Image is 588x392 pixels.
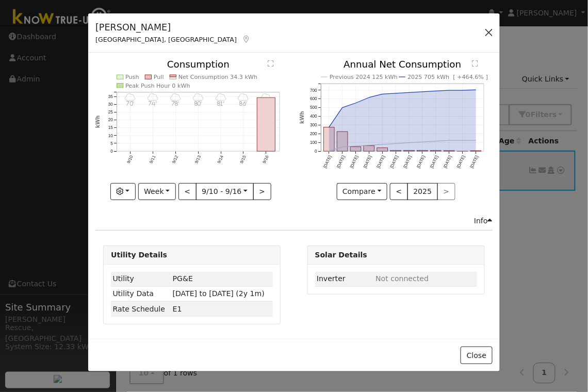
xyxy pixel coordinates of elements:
[111,141,113,146] text: 5
[125,93,136,101] i: 9/10 - MostlyCloudy
[217,155,225,165] text: 9/14
[395,93,397,94] circle: onclick=""
[194,155,202,165] text: 9/13
[173,289,265,298] span: [DATE] to [DATE] (2y 1m)
[168,102,183,106] p: 78°
[469,155,480,169] text: [DATE]
[409,142,410,144] circle: onclick=""
[472,60,479,68] text: 
[310,105,317,110] text: 500
[253,183,271,201] button: >
[337,183,388,201] button: Compare
[171,155,179,165] text: 9/12
[462,140,463,141] circle: onclick=""
[443,155,453,169] text: [DATE]
[167,59,230,70] text: Consumption
[310,88,317,93] text: 700
[421,141,423,143] circle: onclick=""
[435,90,436,92] circle: onclick=""
[417,151,428,152] rect: onclick=""
[435,141,436,142] circle: onclick=""
[330,74,398,81] text: Previous 2024 125 kWh
[238,93,249,101] i: 9/15 - MostlyCloudy
[108,102,113,107] text: 30
[95,116,101,128] text: kWh
[475,89,477,91] circle: onclick=""
[216,93,226,101] i: 9/14 - MostlyCloudy
[310,132,317,137] text: 200
[268,60,274,68] text: 
[390,151,401,151] rect: onclick=""
[148,93,158,101] i: 9/11 - MostlyCloudy
[191,102,206,106] p: 80°
[196,183,254,201] button: 9/10 - 9/16
[429,155,439,169] text: [DATE]
[368,145,370,146] circle: onclick=""
[328,151,330,152] circle: onclick=""
[145,102,160,106] p: 74°
[173,305,182,313] span: W
[409,92,410,93] circle: onclick=""
[138,183,176,201] button: Week
[178,183,197,201] button: <
[390,183,408,201] button: <
[444,151,455,152] rect: onclick=""
[315,251,367,259] strong: Solar Details
[395,143,397,144] circle: onclick=""
[111,272,171,287] td: Utility
[125,74,139,81] text: Push
[95,21,251,34] h5: [PERSON_NAME]
[350,147,361,152] rect: onclick=""
[421,91,423,93] circle: onclick=""
[123,102,138,106] p: 70°
[341,146,343,148] circle: onclick=""
[382,93,383,95] circle: onclick=""
[315,272,374,287] td: Inverter
[389,155,399,169] text: [DATE]
[178,74,258,81] text: Net Consumption 34.3 kWh
[462,90,463,91] circle: onclick=""
[108,118,113,123] text: 20
[355,145,356,147] circle: onclick=""
[111,149,113,154] text: 0
[377,148,388,152] rect: onclick=""
[322,155,333,169] text: [DATE]
[310,140,317,145] text: 100
[111,286,171,301] td: Utility Data
[341,107,343,108] circle: onclick=""
[475,140,477,141] circle: onclick=""
[456,155,466,169] text: [DATE]
[310,123,317,128] text: 300
[344,59,462,70] text: Annual Net Consumption
[362,155,372,169] text: [DATE]
[95,36,237,43] span: [GEOGRAPHIC_DATA], [GEOGRAPHIC_DATA]
[335,155,346,169] text: [DATE]
[368,97,370,99] circle: onclick=""
[448,90,450,91] circle: onclick=""
[404,151,415,152] rect: onclick=""
[431,151,442,151] rect: onclick=""
[170,93,181,101] i: 9/12 - MostlyCloudy
[310,96,317,102] text: 600
[126,155,134,165] text: 9/10
[108,110,113,115] text: 25
[108,125,113,130] text: 15
[154,74,164,81] text: Pull
[323,127,334,152] rect: onclick=""
[257,98,275,152] rect: onclick=""
[315,149,317,154] text: 0
[337,132,348,152] rect: onclick=""
[364,146,374,152] rect: onclick=""
[470,151,481,152] rect: onclick=""
[261,93,272,101] i: 9/16 - MostlyCloudy
[310,114,317,119] text: 400
[402,155,413,169] text: [DATE]
[355,103,356,104] circle: onclick=""
[236,102,251,106] p: 86°
[262,155,270,165] text: 9/16
[448,140,450,141] circle: onclick=""
[461,347,492,364] button: Close
[407,183,438,201] button: 2025
[111,302,171,317] td: Rate Schedule
[242,35,251,43] a: Map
